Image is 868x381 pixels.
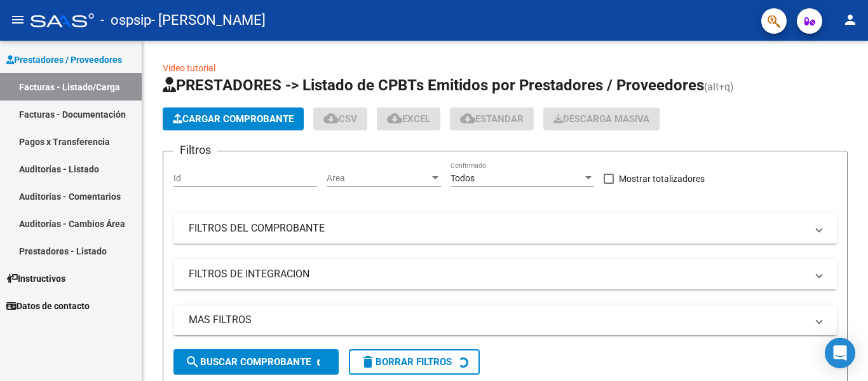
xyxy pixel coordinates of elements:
span: Estandar [460,113,524,125]
app-download-masive: Descarga masiva de comprobantes (adjuntos) [543,107,660,130]
span: CSV [323,113,357,125]
span: Prestadores / Proveedores [6,53,122,67]
span: Area [327,173,430,184]
button: CSV [313,107,367,130]
mat-icon: delete [360,354,376,370]
mat-icon: person [843,12,858,27]
span: Mostrar totalizadores [619,171,705,186]
span: Cargar Comprobante [173,113,294,125]
span: Instructivos [6,272,65,286]
mat-expansion-panel-header: FILTROS DEL COMPROBANTE [173,213,837,244]
mat-icon: menu [10,12,25,27]
span: Datos de contacto [6,299,90,313]
mat-expansion-panel-header: FILTROS DE INTEGRACION [173,259,837,289]
button: Descarga Masiva [543,107,660,130]
button: EXCEL [377,107,440,130]
mat-expansion-panel-header: MAS FILTROS [173,305,837,335]
span: Borrar Filtros [360,356,452,368]
mat-icon: cloud_download [387,111,402,126]
span: Buscar Comprobante [185,356,311,368]
mat-panel-title: MAS FILTROS [189,313,806,327]
mat-icon: cloud_download [460,111,475,126]
span: - ospsip [100,6,151,34]
span: (alt+q) [704,81,734,93]
span: - [PERSON_NAME] [151,6,266,34]
button: Cargar Comprobante [163,107,304,130]
span: PRESTADORES -> Listado de CPBTs Emitidos por Prestadores / Proveedores [163,76,704,94]
a: Video tutorial [163,63,215,73]
button: Borrar Filtros [349,349,480,375]
div: Open Intercom Messenger [825,338,855,368]
mat-panel-title: FILTROS DE INTEGRACION [189,267,806,281]
button: Estandar [450,107,534,130]
span: Descarga Masiva [553,113,649,125]
mat-panel-title: FILTROS DEL COMPROBANTE [189,221,806,235]
mat-icon: cloud_download [323,111,339,126]
span: Todos [451,173,475,183]
span: EXCEL [387,113,430,125]
button: Buscar Comprobante [173,349,339,375]
mat-icon: search [185,354,200,370]
h3: Filtros [173,141,217,159]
